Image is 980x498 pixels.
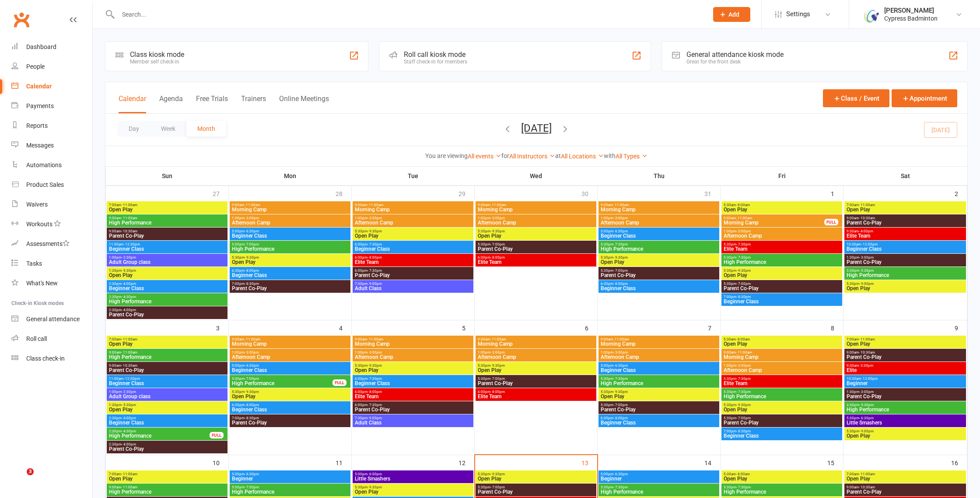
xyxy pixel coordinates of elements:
[354,351,472,354] span: 1:00pm
[108,282,226,286] span: 2:30pm
[686,59,784,65] div: Great for the front desk
[723,229,840,233] span: 1:00pm
[723,286,840,291] span: Parent Co-Play
[118,121,150,137] button: Day
[245,364,259,368] span: - 6:30pm
[831,320,843,335] div: 8
[26,280,58,287] div: What's New
[723,207,840,212] span: Open Play
[859,351,875,354] span: - 10:30am
[477,354,595,360] span: Afternoon Camp
[123,242,140,246] span: - 12:30pm
[245,216,259,220] span: - 3:00pm
[600,242,717,246] span: 5:30pm
[108,295,226,299] span: 2:30pm
[831,186,843,200] div: 1
[11,175,92,195] a: Product Sales
[462,320,474,335] div: 5
[367,242,382,246] span: - 7:30pm
[354,256,472,260] span: 6:00pm
[600,220,717,225] span: Afternoon Camp
[241,95,266,113] button: Trainers
[884,7,938,14] div: [PERSON_NAME]
[490,351,505,354] span: - 3:00pm
[26,201,48,208] div: Waivers
[108,203,226,207] span: 7:00am
[26,122,48,129] div: Reports
[231,203,349,207] span: 9:00am
[11,57,92,77] a: People
[723,246,840,252] span: Elite Team
[336,186,351,200] div: 28
[108,286,226,291] span: Beginner Class
[736,229,751,233] span: - 3:00pm
[613,242,628,246] span: - 7:30pm
[26,102,54,109] div: Payments
[108,341,226,347] span: Open Play
[213,186,228,200] div: 27
[26,355,65,362] div: Class check-in
[231,260,349,265] span: Open Play
[477,364,595,368] span: 5:30pm
[736,364,751,368] span: - 3:00pm
[846,216,964,220] span: 9:00am
[846,260,964,265] span: Parent Co-Play
[231,269,349,273] span: 6:30pm
[846,337,964,341] span: 7:00am
[26,63,45,70] div: People
[11,329,92,349] a: Roll call
[26,181,64,188] div: Product Sales
[231,233,349,238] span: Beginner Class
[490,337,506,341] span: - 11:00am
[354,207,472,212] span: Morning Camp
[736,295,751,299] span: - 8:30pm
[600,286,717,291] span: Beginner Class
[846,354,964,360] span: Parent Co-Play
[736,337,750,341] span: - 8:00am
[108,273,226,278] span: Open Play
[600,269,717,273] span: 5:30pm
[736,269,751,273] span: - 9:30pm
[824,219,838,225] div: FULL
[11,254,92,274] a: Tasks
[354,341,472,347] span: Morning Camp
[108,220,226,225] span: High Performance
[108,246,226,252] span: Beginner Class
[354,233,472,238] span: Open Play
[477,207,595,212] span: Morning Camp
[354,260,472,265] span: Elite Team
[26,260,42,267] div: Tasks
[846,220,964,225] span: Parent Co-Play
[723,260,840,265] span: High Performance
[600,364,717,368] span: 5:00pm
[354,242,472,246] span: 6:00pm
[723,256,840,260] span: 5:30pm
[108,260,226,265] span: Adult Group class
[404,59,467,65] div: Staff check-in for members
[108,269,226,273] span: 1:30pm
[108,354,226,360] span: High Performance
[354,364,472,368] span: 5:30pm
[723,299,840,304] span: Beginner Class
[26,142,54,149] div: Messages
[616,153,647,160] a: All Types
[859,216,875,220] span: - 10:30am
[736,282,751,286] span: - 7:00pm
[613,216,628,220] span: - 3:00pm
[106,167,229,185] th: Sun
[354,246,472,252] span: Beginner Class
[231,364,349,368] span: 5:00pm
[846,351,964,354] span: 9:00am
[231,282,349,286] span: 7:00pm
[108,308,226,312] span: 2:30pm
[723,295,840,299] span: 7:00pm
[245,351,259,354] span: - 3:00pm
[561,153,604,160] a: All Locations
[245,269,259,273] span: - 8:00pm
[477,216,595,220] span: 1:00pm
[122,256,136,260] span: - 2:30pm
[477,233,595,238] span: Open Play
[686,50,784,59] div: General attendance kiosk mode
[231,351,349,354] span: 1:00pm
[108,233,226,238] span: Parent Co-Play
